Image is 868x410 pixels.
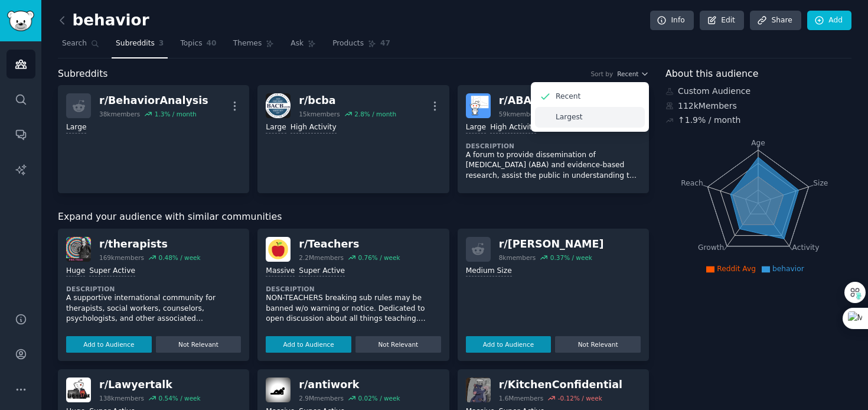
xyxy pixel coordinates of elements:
div: 59k members [499,110,540,118]
span: 47 [380,38,390,49]
button: Recent [617,70,649,78]
div: r/ KitchenConfidential [499,378,622,392]
p: A supportive international community for therapists, social workers, counselors, psychologists, a... [66,293,241,324]
div: r/ Teachers [299,237,400,252]
img: bcba [266,93,291,118]
div: Huge [66,266,85,277]
button: Not Relevant [156,336,242,353]
p: NON-TEACHERS breaking sub rules may be banned w/o warning or notice. Dedicated to open discussion... [266,293,440,324]
tspan: Age [751,139,765,147]
span: Products [332,38,364,49]
div: Super Active [89,266,135,277]
span: Reddit Avg [717,265,756,273]
div: 0.54 % / week [158,394,200,402]
div: Medium Size [466,266,512,277]
div: High Activity [291,122,337,134]
tspan: Growth [698,243,724,252]
span: Subreddits [116,38,155,49]
a: Info [650,11,694,31]
img: Lawyertalk [66,378,91,402]
button: Add to Audience [66,336,152,353]
button: Add to Audience [466,336,552,353]
img: antiwork [266,378,291,402]
div: 138k members [99,394,144,402]
p: Recent [556,92,580,102]
div: 0.48 % / week [158,253,200,262]
div: 2.2M members [299,253,344,262]
a: Share [750,11,801,31]
span: 40 [207,38,217,49]
div: Massive [266,266,295,277]
div: -0.12 % / week [558,394,602,402]
p: Largest [556,112,583,123]
div: 2.8 % / month [354,110,396,118]
span: Topics [180,38,202,49]
a: Search [58,34,103,58]
h2: behavior [58,11,149,30]
div: 0.02 % / week [358,394,400,402]
div: 112k Members [665,100,851,112]
a: Themes [229,34,279,58]
img: Teachers [266,237,291,262]
span: Recent [617,70,638,78]
span: About this audience [665,67,758,82]
span: Ask [291,38,304,49]
tspan: Reach [681,178,703,187]
div: 0.76 % / week [358,253,400,262]
div: 8k members [499,253,536,262]
span: Subreddits [58,67,108,82]
button: Not Relevant [355,336,441,353]
button: Add to Audience [266,336,351,353]
div: r/ therapists [99,237,201,252]
img: KitchenConfidential [466,378,491,402]
a: Subreddits3 [112,34,168,58]
a: Edit [700,11,744,31]
div: r/ antiwork [299,378,400,392]
div: r/ bcba [299,93,396,108]
span: Expand your audience with similar communities [58,210,282,224]
a: Topics40 [176,34,220,58]
tspan: Size [813,178,828,187]
span: behavior [772,265,804,273]
div: 169k members [99,253,144,262]
a: r/BehaviorAnalysis38kmembers1.3% / monthLarge [58,85,249,193]
div: r/ [PERSON_NAME] [499,237,604,252]
tspan: Activity [792,243,820,252]
span: 3 [159,38,164,49]
a: bcbar/bcba15kmembers2.8% / monthLargeHigh Activity [257,85,449,193]
div: Large [66,122,86,134]
div: r/ ABA [499,93,596,108]
a: Add [807,11,851,31]
div: ↑ 1.9 % / month [678,114,740,126]
a: ABAr/ABA59kmembers2.1% / monthLargeHigh ActivityDescriptionA forum to provide dissemination of [M... [458,85,649,193]
dt: Description [266,285,440,293]
dt: Description [466,142,641,150]
div: Large [466,122,486,134]
div: 15k members [299,110,340,118]
img: therapists [66,237,91,262]
div: r/ BehaviorAnalysis [99,93,208,108]
div: 38k members [99,110,140,118]
div: 1.3 % / month [155,110,197,118]
span: Search [62,38,87,49]
img: ABA [466,93,491,118]
div: Custom Audience [665,85,851,97]
div: Super Active [299,266,345,277]
dt: Description [66,285,241,293]
div: 2.9M members [299,394,344,402]
div: High Activity [490,122,536,134]
a: Products47 [328,34,394,58]
span: Themes [233,38,262,49]
div: r/ Lawyertalk [99,378,201,392]
div: 0.37 % / week [550,253,592,262]
a: Ask [286,34,320,58]
img: GummySearch logo [7,11,34,31]
div: Large [266,122,286,134]
p: A forum to provide dissemination of [MEDICAL_DATA] (ABA) and evidence-based research, assist the ... [466,150,641,181]
button: Not Relevant [555,336,641,353]
div: Sort by [590,70,613,78]
div: 1.6M members [499,394,544,402]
